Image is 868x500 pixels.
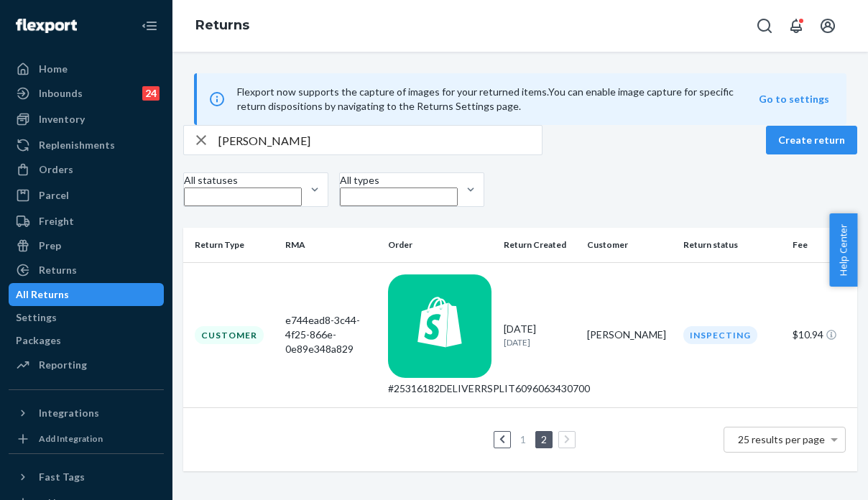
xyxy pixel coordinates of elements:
[388,381,492,396] div: #25316182DELIVERRSPLIT6096063430700
[16,333,61,348] div: Packages
[766,126,857,154] button: Create return
[9,234,164,257] a: Prep
[9,329,164,352] a: Packages
[782,11,811,40] button: Open notifications
[39,432,103,445] div: Add Integration
[9,430,164,448] a: Add Integration
[9,283,164,306] a: All Returns
[678,228,787,262] th: Return status
[39,86,83,101] div: Inbounds
[587,328,672,342] div: [PERSON_NAME]
[504,336,576,348] p: [DATE]
[813,11,842,40] button: Open account menu
[183,228,280,262] th: Return Type
[382,228,498,262] th: Order
[280,228,382,262] th: RMA
[340,173,458,187] div: All types
[787,262,857,408] td: $10.94
[39,239,61,253] div: Prep
[504,322,576,348] div: [DATE]
[581,228,678,262] th: Customer
[39,188,69,203] div: Parcel
[237,85,548,98] span: Flexport now supports the capture of images for your returned items.
[9,353,164,376] a: Reporting
[829,213,857,287] button: Help Center
[9,210,164,233] a: Freight
[787,228,857,262] th: Fee
[39,214,74,228] div: Freight
[39,470,85,484] div: Fast Tags
[9,134,164,157] a: Replenishments
[9,466,164,489] button: Fast Tags
[39,263,77,277] div: Returns
[39,62,68,76] div: Home
[195,326,264,344] div: Customer
[195,17,249,33] a: Returns
[538,433,550,445] a: Page 2 is your current page
[9,402,164,425] button: Integrations
[340,187,458,206] input: All types
[16,310,57,325] div: Settings
[39,358,87,372] div: Reporting
[39,112,85,126] div: Inventory
[184,5,261,47] ol: breadcrumbs
[39,138,115,152] div: Replenishments
[184,173,302,187] div: All statuses
[683,326,757,344] div: Inspecting
[498,228,581,262] th: Return Created
[184,187,302,206] input: All statuses
[750,11,779,40] button: Open Search Box
[218,126,542,154] input: Search returns by rma, id, tracking number
[142,86,160,101] div: 24
[759,92,829,106] button: Go to settings
[517,433,529,445] a: Page 1
[16,287,69,302] div: All Returns
[9,158,164,181] a: Orders
[9,82,164,105] a: Inbounds24
[9,184,164,207] a: Parcel
[9,57,164,80] a: Home
[9,306,164,329] a: Settings
[135,11,164,40] button: Close Navigation
[738,433,825,445] span: 25 results per page
[39,406,99,420] div: Integrations
[9,108,164,131] a: Inventory
[16,19,77,33] img: Flexport logo
[285,313,377,356] div: e744ead8-3c44-4f25-866e-0e89e348a829
[9,259,164,282] a: Returns
[39,162,73,177] div: Orders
